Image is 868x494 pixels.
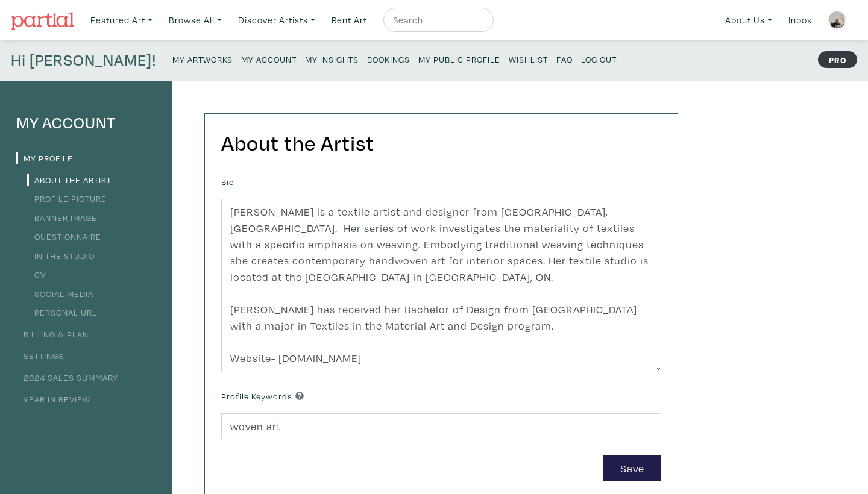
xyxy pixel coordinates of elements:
[221,175,234,189] label: Bio
[603,455,661,481] button: Save
[27,212,97,224] a: Banner Image
[326,8,373,33] a: Rent Art
[163,8,227,33] a: Browse All
[16,350,64,361] a: Settings
[418,54,500,65] small: My Public Profile
[367,54,410,65] small: Bookings
[27,269,46,280] a: CV
[27,174,112,186] a: About the Artist
[221,199,661,371] textarea: [PERSON_NAME] is a textile artist and designer from [GEOGRAPHIC_DATA], [GEOGRAPHIC_DATA]. Her ser...
[16,372,118,383] a: 2024 Sales Summary
[556,51,573,67] a: FAQ
[556,54,573,65] small: FAQ
[392,13,482,28] input: Search
[241,51,297,67] a: My Account
[305,54,359,65] small: My Insights
[241,54,297,65] small: My Account
[27,307,97,318] a: Personal URL
[16,328,89,340] a: Billing & Plan
[16,152,73,164] a: My Profile
[509,51,548,67] a: Wishlist
[581,51,617,67] a: Log Out
[305,51,359,67] a: My Insights
[818,51,857,68] strong: PRO
[221,130,661,156] h2: About the Artist
[172,51,233,67] a: My Artworks
[27,250,95,261] a: In the Studio
[11,51,156,70] h4: Hi [PERSON_NAME]!
[828,11,846,29] img: phpThumb.php
[16,393,90,405] a: Year in Review
[85,8,158,33] a: Featured Art
[418,51,500,67] a: My Public Profile
[581,54,617,65] small: Log Out
[27,288,93,299] a: Social Media
[221,390,304,403] label: Profile Keywords
[16,113,156,133] h4: My Account
[783,8,817,33] a: Inbox
[221,413,661,439] input: Comma-separated keywords that best describe you and your work.
[720,8,778,33] a: About Us
[367,51,410,67] a: Bookings
[233,8,321,33] a: Discover Artists
[172,54,233,65] small: My Artworks
[509,54,548,65] small: Wishlist
[27,231,101,242] a: Questionnaire
[27,193,107,204] a: Profile Picture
